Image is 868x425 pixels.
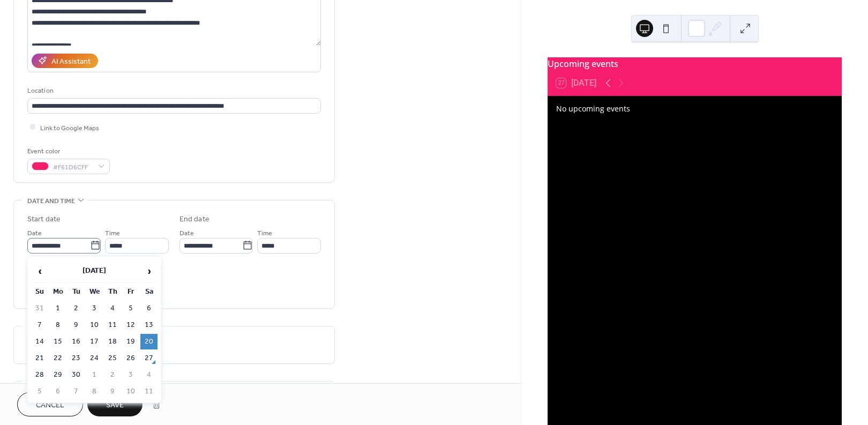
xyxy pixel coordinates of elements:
[104,317,121,333] td: 11
[104,284,121,300] th: Th
[49,301,66,316] td: 1
[122,351,139,366] td: 26
[122,384,139,399] td: 10
[86,367,103,383] td: 1
[140,351,158,366] td: 27
[140,334,158,349] td: 20
[87,392,143,416] button: Save
[49,284,66,300] th: Mo
[104,351,121,366] td: 25
[86,301,103,316] td: 3
[122,367,139,383] td: 3
[49,384,66,399] td: 6
[68,301,85,316] td: 2
[68,284,85,300] th: Tu
[68,317,85,333] td: 9
[31,301,48,316] td: 31
[17,392,83,416] button: Cancel
[86,351,103,366] td: 24
[31,351,48,366] td: 21
[68,334,85,349] td: 16
[257,227,272,238] span: Time
[104,384,121,399] td: 9
[140,367,158,383] td: 4
[31,384,48,399] td: 5
[104,301,121,316] td: 4
[68,384,85,399] td: 7
[548,57,842,70] div: Upcoming events
[49,334,66,349] td: 15
[49,317,66,333] td: 8
[31,334,48,349] td: 14
[122,317,139,333] td: 12
[86,384,103,399] td: 8
[104,367,121,383] td: 2
[179,214,209,225] div: End date
[27,146,108,157] div: Event color
[68,351,85,366] td: 23
[122,301,139,316] td: 5
[140,317,158,333] td: 13
[106,400,124,411] span: Save
[104,334,121,349] td: 18
[32,54,98,68] button: AI Assistant
[40,122,99,133] span: Link to Google Maps
[86,334,103,349] td: 17
[32,260,48,282] span: ‹
[86,317,103,333] td: 10
[27,85,319,96] div: Location
[122,334,139,349] td: 19
[27,214,61,225] div: Start date
[49,351,66,366] td: 22
[140,384,158,399] td: 11
[27,227,42,238] span: Date
[86,284,103,300] th: We
[556,103,833,114] div: No upcoming events
[31,367,48,383] td: 28
[49,260,139,283] th: [DATE]
[31,284,48,300] th: Su
[141,260,157,282] span: ›
[140,284,158,300] th: Sa
[27,196,75,207] span: Date and time
[105,227,120,238] span: Time
[122,284,139,300] th: Fr
[68,367,85,383] td: 30
[51,56,91,67] div: AI Assistant
[140,301,158,316] td: 6
[49,367,66,383] td: 29
[179,227,194,238] span: Date
[53,161,93,173] span: #F61D6CFF
[36,400,64,411] span: Cancel
[31,317,48,333] td: 7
